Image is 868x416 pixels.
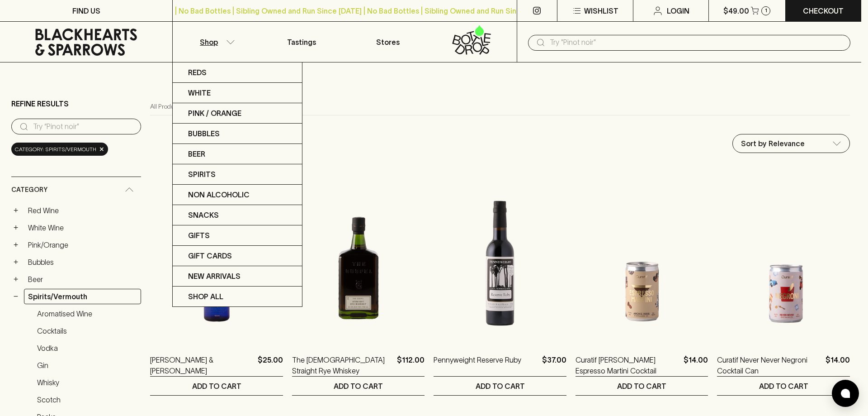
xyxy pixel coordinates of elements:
a: Bubbles [173,124,302,144]
p: Beer [188,148,205,159]
p: Bubbles [188,128,220,139]
a: Snacks [173,205,302,225]
a: Gift Cards [173,246,302,266]
p: Spirits [188,169,216,180]
p: Pink / Orange [188,108,241,119]
a: Beer [173,144,302,164]
a: New Arrivals [173,266,302,287]
a: White [173,83,302,103]
a: Pink / Orange [173,103,302,124]
p: Gift Cards [188,250,232,261]
p: Non Alcoholic [188,189,250,200]
a: Non Alcoholic [173,185,302,205]
p: Gifts [188,230,210,241]
p: SHOP ALL [188,291,223,302]
img: bubble-icon [841,389,850,398]
p: Snacks [188,210,219,220]
p: Reds [188,67,207,78]
a: Reds [173,62,302,83]
a: Spirits [173,164,302,185]
p: White [188,87,211,98]
a: SHOP ALL [173,287,302,306]
p: New Arrivals [188,271,241,282]
a: Gifts [173,225,302,246]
